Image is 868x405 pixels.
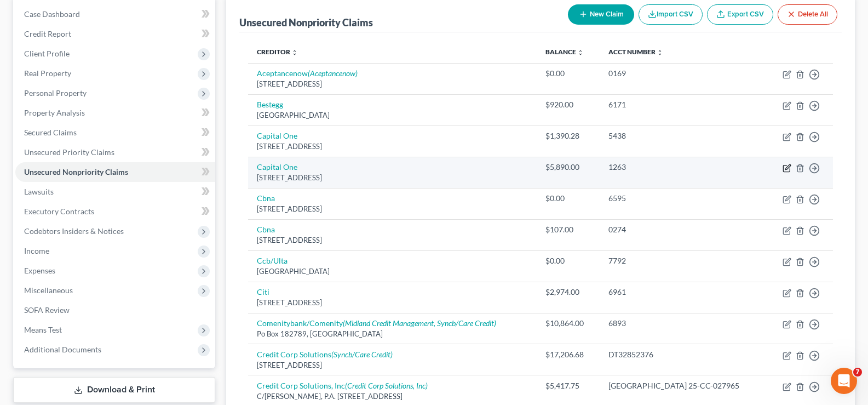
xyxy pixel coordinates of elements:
span: Real Property [24,69,71,78]
div: $5,417.75 [545,380,591,391]
a: Lawsuits [15,182,215,202]
i: unfold_more [657,49,663,56]
i: unfold_more [291,49,298,56]
div: [STREET_ADDRESS] [257,298,528,308]
div: 0169 [608,68,758,79]
span: Case Dashboard [24,9,80,19]
div: 6893 [608,318,758,329]
div: 6171 [608,99,758,110]
i: unfold_more [577,49,584,56]
div: 7792 [608,255,758,266]
a: Cbna [257,225,275,234]
div: $0.00 [545,193,591,204]
a: Credit Corp Solutions(Syncb/Care Credit) [257,350,393,359]
a: Creditor unfold_more [257,48,298,56]
div: $17,206.68 [545,349,591,360]
div: 5438 [608,130,758,141]
div: $0.00 [545,255,591,266]
div: [STREET_ADDRESS] [257,79,528,89]
a: Ccb/Ulta [257,256,288,265]
div: $5,890.00 [545,162,591,173]
span: Codebtors Insiders & Notices [24,226,124,236]
span: Income [24,246,49,255]
span: Lawsuits [24,187,54,196]
a: Credit Report [15,24,215,44]
i: (Midland Credit Management, Syncb/Care Credit) [343,318,496,328]
a: Capital One [257,131,297,140]
div: 6961 [608,287,758,298]
div: 0274 [608,224,758,235]
div: $920.00 [545,99,591,110]
div: $10,864.00 [545,318,591,329]
span: Unsecured Priority Claims [24,147,114,157]
div: Unsecured Nonpriority Claims [239,16,373,29]
div: [GEOGRAPHIC_DATA] 25-CC-027965 [608,380,758,391]
a: Aceptancenow(Aceptancenow) [257,69,358,78]
a: Executory Contracts [15,202,215,221]
a: Capital One [257,162,297,172]
a: Unsecured Priority Claims [15,142,215,162]
div: 1263 [608,162,758,173]
a: Case Dashboard [15,4,215,24]
div: Po Box 182789, [GEOGRAPHIC_DATA] [257,329,528,339]
a: Balance unfold_more [545,48,584,56]
div: [STREET_ADDRESS] [257,360,528,370]
span: Miscellaneous [24,286,73,295]
span: 7 [853,368,862,377]
span: Secured Claims [24,128,77,137]
div: [GEOGRAPHIC_DATA] [257,110,528,121]
a: Secured Claims [15,123,215,142]
div: 6595 [608,193,758,204]
i: (Aceptancenow) [308,69,358,78]
a: Cbna [257,193,275,203]
span: Property Analysis [24,108,85,117]
span: Personal Property [24,88,87,98]
a: Unsecured Nonpriority Claims [15,162,215,182]
a: Credit Corp Solutions, Inc(Credit Corp Solutions, Inc) [257,381,428,390]
a: Comenitybank/Comenity(Midland Credit Management, Syncb/Care Credit) [257,318,496,328]
span: SOFA Review [24,305,70,315]
div: [STREET_ADDRESS] [257,235,528,246]
a: SOFA Review [15,300,215,320]
button: New Claim [568,4,634,25]
div: [STREET_ADDRESS] [257,173,528,183]
i: (Syncb/Care Credit) [331,350,393,359]
a: Export CSV [707,4,773,25]
div: $2,974.00 [545,287,591,298]
a: Citi [257,287,269,296]
div: C/[PERSON_NAME], P.A. [STREET_ADDRESS] [257,391,528,402]
button: Delete All [778,4,837,25]
div: [STREET_ADDRESS] [257,204,528,214]
div: $1,390.28 [545,130,591,141]
div: [GEOGRAPHIC_DATA] [257,266,528,277]
iframe: Intercom live chat [831,368,857,394]
span: Executory Contracts [24,207,94,216]
span: Means Test [24,325,62,334]
a: Property Analysis [15,103,215,123]
a: Bestegg [257,100,283,109]
a: Download & Print [13,377,215,403]
div: $107.00 [545,224,591,235]
span: Client Profile [24,49,70,58]
a: Acct Number unfold_more [608,48,663,56]
span: Additional Documents [24,345,101,354]
span: Expenses [24,266,55,275]
span: Credit Report [24,29,71,38]
div: DT32852376 [608,349,758,360]
button: Import CSV [639,4,703,25]
i: (Credit Corp Solutions, Inc) [345,381,428,390]
span: Unsecured Nonpriority Claims [24,167,128,176]
div: $0.00 [545,68,591,79]
div: [STREET_ADDRESS] [257,141,528,152]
